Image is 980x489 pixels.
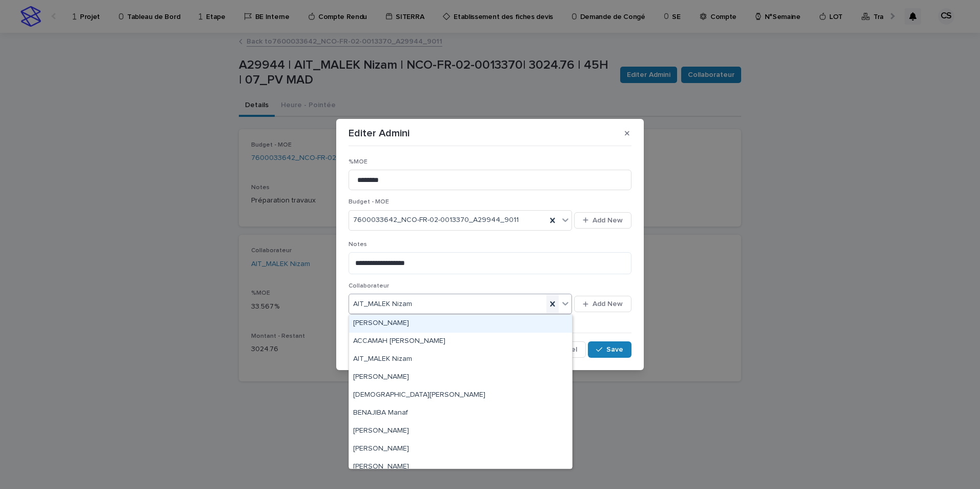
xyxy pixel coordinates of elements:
span: %MOE [349,159,367,165]
div: BENAJIBA Manaf [349,404,572,422]
div: VALERIUS Daniel [349,315,572,333]
span: Budget - MOE [349,199,389,205]
span: 7600033642_NCO-FR-02-0013370_A29944_9011 [353,215,519,226]
div: AIT_MALEK Nizam [349,351,572,369]
div: BENKHELIFA Salima [349,422,572,440]
span: Add New [593,217,623,224]
div: ALGER Serges [349,369,572,386]
span: Save [606,346,623,353]
span: AIT_MALEK Nizam [353,299,412,310]
div: BOUFARES Afif [349,440,572,458]
p: Editer Admini [349,127,410,139]
button: Save [588,341,631,358]
div: ACCAMAH Ruddy [349,333,572,351]
div: BRULE Julien [349,458,572,476]
button: Add New [574,296,631,312]
span: Add New [593,300,623,308]
span: Collaborateur [349,283,389,289]
button: Add New [574,212,631,229]
div: BELHAJ Mohamed_Habib [349,386,572,404]
span: Notes [349,241,367,248]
